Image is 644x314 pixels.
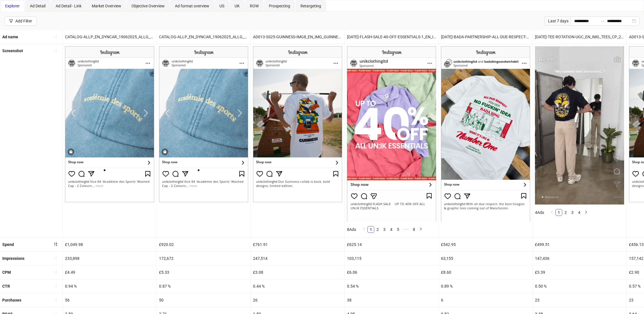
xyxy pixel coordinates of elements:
div: £499.51 [533,238,626,251]
div: 0.54 % [345,279,438,293]
a: 4 [388,226,394,233]
div: 0.94 % [63,279,156,293]
span: sort-descending [54,242,58,246]
div: 0.87 % [157,279,250,293]
li: Previous Page [549,209,555,216]
div: 0.44 % [251,279,344,293]
div: £8.60 [439,265,532,279]
li: 2 [374,226,381,233]
div: £625.14 [345,238,438,251]
b: Screenshot [2,49,23,53]
a: 2 [563,209,569,216]
div: 23 [533,293,626,307]
span: sort-ascending [54,270,58,274]
div: CATALOG-ALLP_EN_DYNCAR_19062025_ALLG_CC_SC3_None_RET [157,30,250,44]
div: 247,514 [251,252,344,265]
span: left [550,210,554,214]
div: £1,049.98 [63,238,156,251]
b: Ad name [2,35,18,39]
div: 26 [251,293,344,307]
b: Spend [2,242,14,247]
div: [DATE]-FLASH-SALE-40-OFF-ESSENTIALS-1_EN_IMG_ALL_SP_02092025_ALLG_CC_SC1_None__ [345,30,438,44]
li: 1 [367,226,374,233]
div: 233,898 [63,252,156,265]
span: US [219,4,224,8]
li: 2 [562,209,569,216]
span: sort-ascending [54,35,58,39]
a: 2 [375,226,381,233]
a: 8 [411,226,417,233]
span: filter [9,19,13,23]
div: 103,115 [345,252,438,265]
div: £3.08 [251,265,344,279]
div: AD013-SS25-GUINNESS-IMG8_EN_IMG_GUINNESS_CP_03062025_M_CC_SC24_None__ – Copy [251,30,344,44]
img: Screenshot 120230076102700356 [253,46,342,202]
span: 4 Ads [535,210,544,215]
img: Screenshot 120226629577430356 [65,46,154,202]
b: Purchases [2,298,21,302]
div: £920.02 [157,238,250,251]
div: £4.49 [63,265,156,279]
span: Ad Detail - Link [56,4,81,8]
b: Impressions [2,256,24,261]
button: Add Filter [5,16,37,26]
span: Retargeting [300,4,321,8]
img: Screenshot 120226630936760356 [159,46,248,202]
li: 3 [569,209,576,216]
img: Screenshot 120230595530210356 [535,46,624,205]
div: 6 [439,293,532,307]
div: £5.33 [157,265,250,279]
img: Screenshot 120230601268120356 [441,46,530,221]
span: Ad Detail [30,4,45,8]
li: 4 [576,209,583,216]
span: to [600,19,605,23]
b: CPM [2,270,11,275]
span: ROW [250,4,259,8]
div: Add Filter [15,19,32,23]
button: right [583,209,589,216]
li: Next Page [583,209,589,216]
div: 0.89 % [439,279,532,293]
li: Next 5 Pages [402,226,411,233]
span: Explorer [5,4,20,8]
span: sort-ascending [54,298,58,302]
span: ••• [402,226,411,233]
button: right [417,226,424,233]
div: 147,436 [533,252,626,265]
li: Next Page [417,226,424,233]
button: left [549,209,555,216]
div: [DATE]-TEE-ROTATION-UGC_EN_IMG_TEES_CP_23072025_ALLG_CC_SC13_None__ [533,30,626,44]
b: CTR [2,284,10,288]
span: Prospecting [269,4,290,8]
div: 50 [157,293,250,307]
div: £542.95 [439,238,532,251]
button: left [361,226,367,233]
a: 1 [556,209,562,216]
a: 3 [381,226,388,233]
div: 63,155 [439,252,532,265]
li: Previous Page [361,226,367,233]
div: £3.39 [533,265,626,279]
div: CATALOG-ALLP_EN_DYNCAR_19062025_ALLG_CC_SC3_None_PRO_ [63,30,156,44]
div: 38 [345,293,438,307]
a: 1 [368,226,374,233]
li: 5 [395,226,402,233]
span: right [584,210,588,214]
div: 0.50 % [533,279,626,293]
a: 3 [569,209,576,216]
img: Screenshot 120232034312180356 [347,46,436,221]
li: 8 [411,226,417,233]
span: Ad format overview [175,4,209,8]
span: Objective Overview [131,4,165,8]
div: Last 7 days [544,16,571,26]
div: £761.91 [251,238,344,251]
span: UK [235,4,240,8]
span: 8 Ads [347,227,356,232]
a: 5 [395,226,401,233]
span: sort-ascending [54,49,58,53]
span: left [362,227,366,231]
div: 172,672 [157,252,250,265]
a: 4 [576,209,582,216]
